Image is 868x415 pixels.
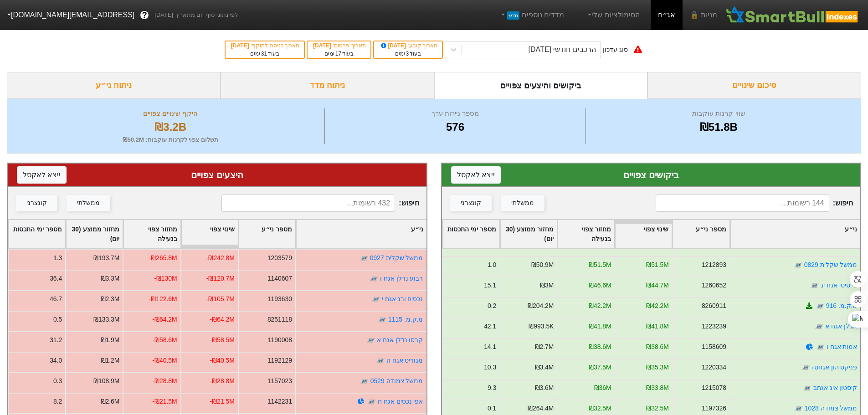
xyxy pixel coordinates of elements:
div: -₪40.5M [210,356,235,365]
a: ממשל צמודה 0529 [370,377,423,384]
div: Toggle SortBy [558,220,614,248]
div: ₪2.6M [101,397,120,406]
div: ₪41.8M [646,322,669,331]
div: 1192129 [267,356,292,365]
div: 8.2 [53,397,62,406]
div: -₪130M [154,274,177,283]
div: ₪51.5M [646,260,669,270]
div: 1193630 [267,294,292,304]
img: tase link [360,377,369,386]
div: Toggle SortBy [9,220,65,248]
a: רבוע נדלן אגח ו [380,275,423,282]
div: 576 [327,119,583,135]
div: ₪108.9M [93,376,119,386]
div: ₪3.3M [101,274,120,283]
div: Toggle SortBy [673,220,729,248]
button: ממשלתי [501,195,544,211]
div: היצעים צפויים [17,168,417,182]
span: לפי נתוני סוף יום מתאריך [DATE] [154,10,238,20]
div: -₪21.5M [210,397,235,406]
a: אג'לן אגח א [825,323,857,330]
div: Toggle SortBy [296,220,426,248]
div: 0.2 [487,301,496,311]
img: tase link [815,302,824,311]
div: ₪51.8B [588,119,849,135]
div: -₪58.5M [210,335,235,345]
div: ממשלתי [77,198,100,208]
div: תאריך פרסום : [312,41,366,50]
div: ₪3M [540,281,554,290]
div: -₪265.8M [149,253,177,263]
a: ממשל שקלית 0829 [804,261,857,268]
span: חיפוש : [656,195,853,212]
div: ₪264.4M [528,404,554,413]
div: ₪51.5M [588,260,611,270]
div: ₪2.7M [534,342,554,352]
img: tase link [371,295,380,304]
div: ₪3.4M [534,363,554,372]
div: ₪1.9M [101,335,120,345]
a: מ.ק.מ. 916 [826,302,857,309]
div: 1190008 [267,335,292,345]
div: -₪242.8M [206,253,235,263]
div: 34.0 [50,356,62,365]
div: ביקושים והיצעים צפויים [434,72,648,99]
span: 31 [261,51,267,57]
div: 36.4 [50,274,62,283]
div: 1220334 [701,363,726,372]
div: 1197326 [701,404,726,413]
div: ₪35.3M [646,363,669,372]
div: -₪58.6M [152,335,177,345]
div: 0.5 [53,315,62,324]
div: ממשלתי [511,198,534,208]
div: שווי קרנות עוקבות [588,108,849,119]
div: 31.2 [50,335,62,345]
input: 432 רשומות... [221,195,395,212]
span: 3 [406,51,409,57]
div: Toggle SortBy [443,220,499,248]
div: 1203579 [267,253,292,263]
div: -₪120.7M [206,274,235,283]
div: תשלום צפוי לקרנות עוקבות : ₪50.2M [19,135,322,144]
div: Toggle SortBy [239,220,295,248]
div: ₪3.2B [19,119,322,135]
a: אמות אגח ו [826,343,857,350]
div: ₪1.2M [101,356,120,365]
div: ₪46.6M [588,281,611,290]
a: ממשל שקלית 0927 [370,254,423,261]
div: 15.1 [484,281,496,290]
div: ₪204.2M [528,301,554,311]
div: ביקושים צפויים [451,168,852,182]
div: ₪38.6M [646,342,669,352]
a: קיסטון אינ אגחב [813,384,857,391]
div: ₪193.7M [93,253,119,263]
div: סיכום שינויים [647,72,861,99]
div: 14.1 [484,342,496,352]
div: 10.3 [484,363,496,372]
div: -₪122.6M [149,294,177,304]
img: tase link [794,404,803,413]
div: Toggle SortBy [181,220,238,248]
div: -₪28.8M [152,376,177,386]
button: ייצא לאקסל [451,166,501,184]
div: 1260652 [701,281,726,290]
img: tase link [370,274,379,283]
div: ₪3.6M [534,383,554,393]
a: פניקס הון אגחטז [812,364,857,371]
img: tase link [376,356,385,365]
div: -₪105.7M [206,294,235,304]
div: תאריך כניסה לתוקף : [230,41,299,50]
div: ₪41.8M [588,322,611,331]
a: נכסים ובנ אגח י [382,295,423,302]
div: ₪993.5K [529,322,554,331]
div: 1.3 [53,253,62,263]
button: קונצרני [450,195,492,211]
span: חדש [507,11,519,20]
a: ממשל צמודה 1028 [804,405,857,412]
div: קונצרני [461,198,481,208]
div: ₪42.2M [646,301,669,311]
div: Toggle SortBy [730,220,860,248]
div: בעוד ימים [230,50,299,58]
div: ₪2.3M [101,294,120,304]
img: tase link [814,322,823,331]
